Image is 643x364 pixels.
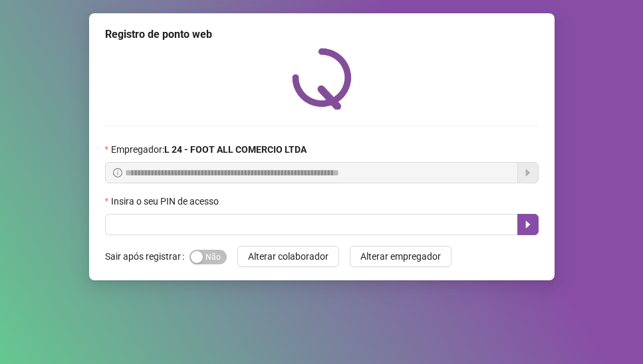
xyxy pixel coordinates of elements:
[350,246,451,267] button: Alterar empregador
[292,48,352,110] img: QRPoint
[105,194,227,209] label: Insira o seu PIN de acesso
[360,249,441,264] span: Alterar empregador
[105,27,539,43] div: Registro de ponto web
[111,142,307,157] span: Empregador :
[113,168,122,177] span: info-circle
[523,219,533,230] span: caret-right
[248,249,328,264] span: Alterar colaborador
[237,246,339,267] button: Alterar colaborador
[105,246,190,267] label: Sair após registrar
[164,144,307,155] strong: L 24 - FOOT ALL COMERCIO LTDA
